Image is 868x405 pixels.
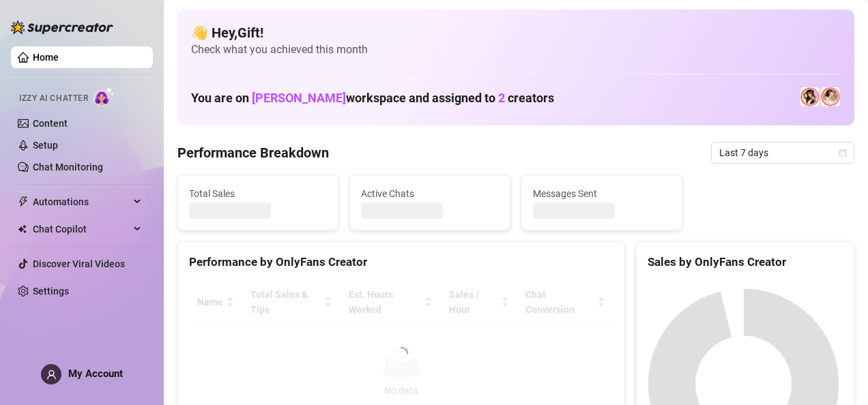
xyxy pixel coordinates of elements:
[11,20,113,34] img: logo-BBDzfeDw.svg
[839,149,847,157] span: calendar
[800,87,820,106] img: Holly
[189,253,613,271] div: Performance by OnlyFans Creator
[33,52,59,63] a: Home
[719,142,846,163] span: Last 7 days
[33,286,69,297] a: Settings
[821,87,840,106] img: 𝖍𝖔𝖑𝖑𝖞
[533,186,671,201] span: Messages Sent
[19,92,88,105] span: Izzy AI Chatter
[18,224,27,234] img: Chat Copilot
[648,253,843,271] div: Sales by OnlyFans Creator
[498,91,505,105] span: 2
[93,87,115,106] img: AI Chatter
[68,367,123,380] span: My Account
[33,118,68,129] a: Content
[361,186,499,201] span: Active Chats
[33,218,130,240] span: Chat Copilot
[33,191,130,213] span: Automations
[177,143,329,162] h4: Performance Breakdown
[33,140,58,151] a: Setup
[191,42,841,57] span: Check what you achieved this month
[392,344,410,363] span: loading
[18,196,29,207] span: thunderbolt
[33,162,103,172] a: Chat Monitoring
[46,370,57,380] span: user
[191,23,841,42] h4: 👋 Hey, Gift !
[33,258,125,269] a: Discover Viral Videos
[189,186,327,201] span: Total Sales
[252,91,346,105] span: [PERSON_NAME]
[191,91,554,106] h1: You are on workspace and assigned to creators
